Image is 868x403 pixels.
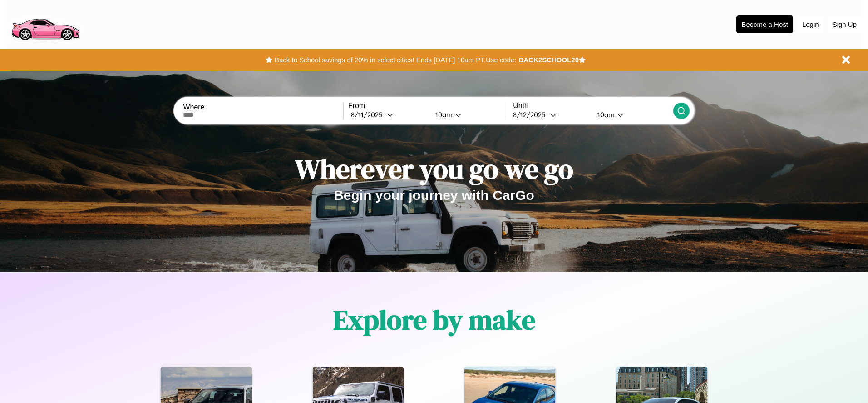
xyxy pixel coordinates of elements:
button: 10am [590,110,673,119]
label: From [348,102,508,110]
button: Become a Host [736,15,793,33]
button: Back to School savings of 20% in select cities! Ends [DATE] 10am PT.Use code: [272,54,518,66]
label: Where [183,103,343,111]
label: Until [513,102,673,110]
div: 10am [431,110,455,119]
div: 10am [593,110,617,119]
div: 8 / 12 / 2025 [513,110,550,119]
img: logo [7,5,84,43]
b: BACK2SCHOOL20 [518,56,579,64]
button: Login [798,16,824,33]
button: 10am [428,110,508,119]
button: Sign Up [828,16,861,33]
div: 8 / 11 / 2025 [351,110,387,119]
button: 8/11/2025 [348,110,428,119]
h1: Explore by make [333,301,535,338]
